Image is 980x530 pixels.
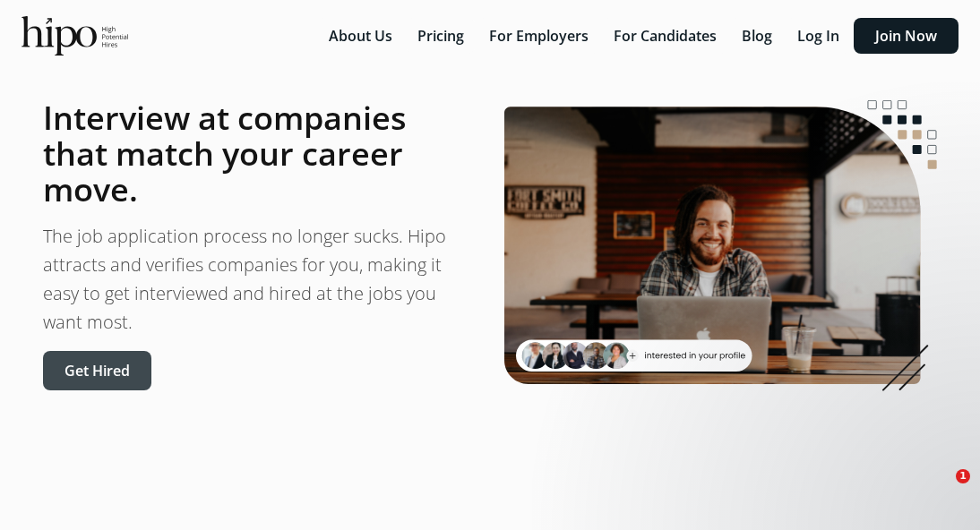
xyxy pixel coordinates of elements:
button: For Employers [478,18,599,54]
button: Blog [731,18,783,54]
img: landing-image [504,100,937,391]
button: Pricing [407,18,475,54]
iframe: Intercom notifications message [622,347,980,482]
a: For Candidates [603,26,731,46]
a: Pricing [407,26,478,46]
span: 1 [956,469,970,483]
p: The job application process no longer sucks. Hipo attracts and verifies companies for you, making... [43,222,476,337]
h1: Interview at companies that match your career move. [43,100,476,208]
button: Join Now [854,18,959,54]
a: Join Now [854,26,959,46]
img: official-logo [21,16,128,56]
button: Get Hired [43,351,151,390]
a: About Us [318,26,407,46]
a: Log In [787,26,854,46]
button: Log In [787,18,850,54]
iframe: Intercom live chat [919,469,962,512]
button: About Us [318,18,403,54]
button: For Candidates [603,18,727,54]
a: For Employers [478,26,603,46]
a: Blog [731,26,787,46]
